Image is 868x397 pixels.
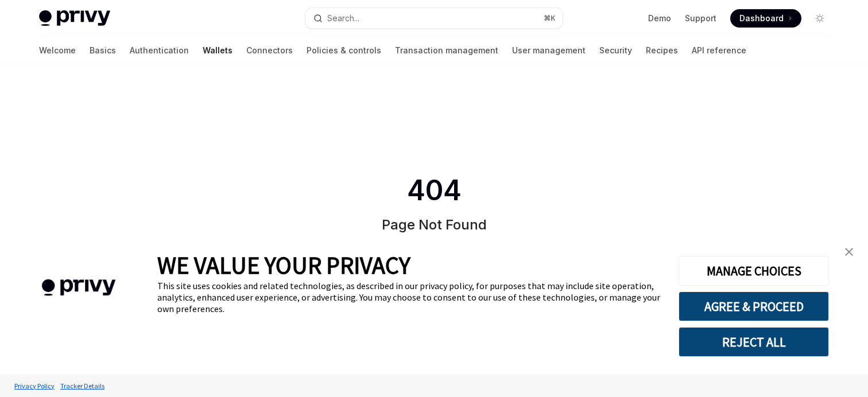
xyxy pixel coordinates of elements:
[39,37,76,64] a: Welcome
[685,13,716,24] a: Support
[327,11,359,25] div: Search...
[17,263,140,313] img: company logo
[11,376,57,396] a: Privacy Policy
[246,37,293,64] a: Connectors
[130,37,189,64] a: Authentication
[811,9,829,28] button: Toggle dark mode
[157,280,661,314] div: This site uses cookies and related technologies, as described in our privacy policy, for purposes...
[544,14,556,23] span: ⌘ K
[730,9,801,28] a: Dashboard
[512,37,586,64] a: User management
[39,10,110,26] img: light logo
[648,13,671,24] a: Demo
[845,248,853,256] img: close banner
[157,250,410,280] span: WE VALUE YOUR PRIVACY
[739,13,784,24] span: Dashboard
[395,37,498,64] a: Transaction management
[679,327,829,357] button: REJECT ALL
[599,37,632,64] a: Security
[646,37,678,64] a: Recipes
[307,37,381,64] a: Policies & controls
[405,174,464,207] span: 404
[57,376,107,396] a: Tracker Details
[305,8,563,29] button: Search...⌘K
[679,291,829,321] button: AGREE & PROCEED
[90,37,116,64] a: Basics
[838,240,861,263] a: close banner
[692,37,746,64] a: API reference
[382,216,487,234] h1: Page Not Found
[679,256,829,286] button: MANAGE CHOICES
[203,37,232,64] a: Wallets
